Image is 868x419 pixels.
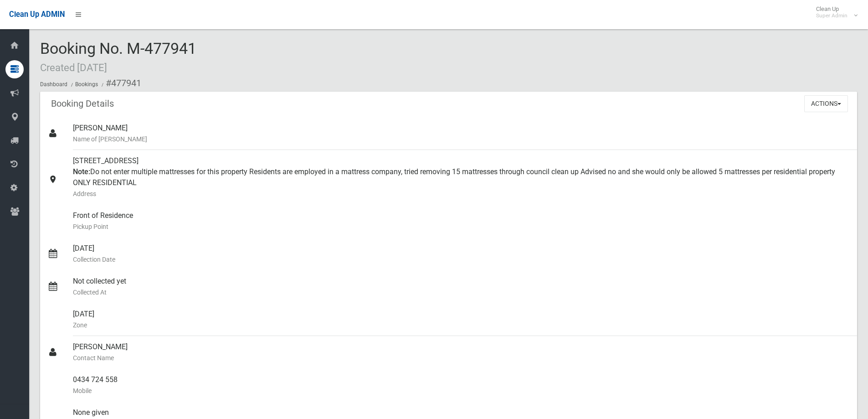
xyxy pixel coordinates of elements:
[73,205,850,238] div: Front of Residence
[73,150,850,205] div: [STREET_ADDRESS] Do not enter multiple mattresses for this property Residents are employed in a m...
[73,303,850,336] div: [DATE]
[73,352,850,363] small: Contact Name
[73,188,850,199] small: Address
[804,95,848,112] button: Actions
[816,12,847,19] small: Super Admin
[73,134,850,145] small: Name of [PERSON_NAME]
[99,75,141,92] li: #477941
[73,320,850,331] small: Zone
[73,238,850,270] div: [DATE]
[75,81,98,88] a: Bookings
[40,95,125,113] header: Booking Details
[9,10,65,19] span: Clean Up ADMIN
[40,81,67,88] a: Dashboard
[73,385,850,396] small: Mobile
[73,117,850,150] div: [PERSON_NAME]
[40,39,196,75] span: Booking No. M-477941
[73,336,850,369] div: [PERSON_NAME]
[812,5,857,19] span: Clean Up
[73,287,850,298] small: Collected At
[40,62,107,73] small: Created [DATE]
[73,254,850,265] small: Collection Date
[73,270,850,303] div: Not collected yet
[73,221,850,232] small: Pickup Point
[73,369,850,402] div: 0434 724 558
[73,167,90,176] strong: Note:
